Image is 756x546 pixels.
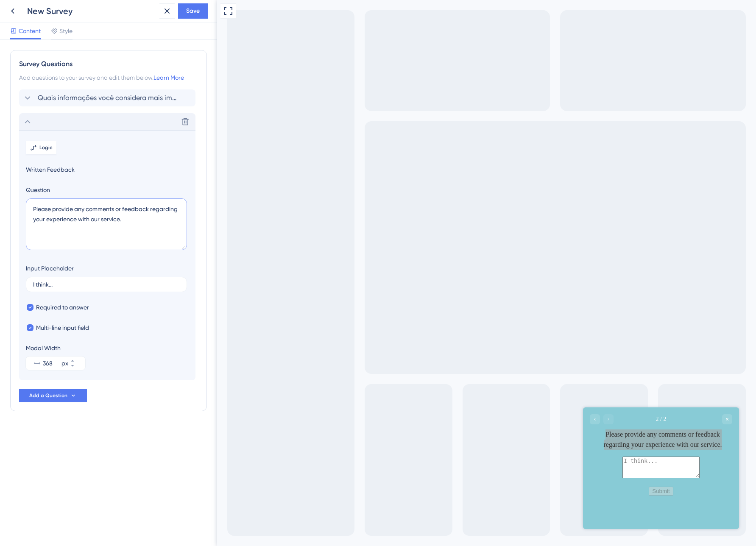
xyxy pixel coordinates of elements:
[27,5,156,17] div: New Survey
[59,26,73,36] span: Style
[19,26,41,36] span: Content
[26,343,85,353] div: Modal Width
[43,358,60,368] input: px
[26,164,189,175] span: Written Feedback
[29,392,67,399] span: Add a Question
[26,263,74,273] div: Input Placeholder
[186,6,200,16] span: Save
[33,281,180,287] input: Type a placeholder
[61,358,68,368] div: px
[19,59,198,69] div: Survey Questions
[38,93,178,103] span: Quais informações você considera mais importantes revisar antes da consulta do paciente?
[26,185,189,195] label: Question
[36,302,89,312] span: Required to answer
[26,141,56,154] button: Logic
[70,363,85,370] button: px
[153,74,184,81] a: Learn More
[19,72,198,83] div: Add questions to your survey and edit them below.
[19,389,87,402] button: Add a Question
[366,407,522,529] iframe: UserGuiding Survey
[26,198,187,250] textarea: Please provide any comments or feedback regarding your experience with our service.
[70,357,85,363] button: px
[36,323,89,333] span: Multi-line input field
[178,3,208,19] button: Save
[39,144,53,151] span: Logic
